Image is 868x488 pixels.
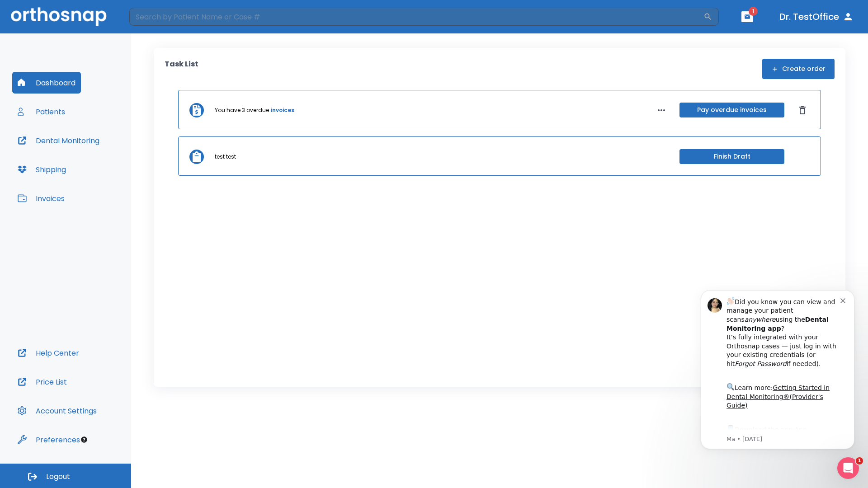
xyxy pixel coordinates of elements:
[762,59,835,79] button: Create order
[39,147,153,193] div: Download the app: | ​ Let us know if you need help getting started!
[39,159,153,167] p: Message from Ma, sent 3w ago
[12,101,71,122] button: Patients
[215,106,269,114] p: You have 3 overdue
[749,7,758,16] span: 1
[856,457,863,465] span: 1
[687,277,868,464] iframe: Intercom notifications message
[12,371,72,393] button: Price List
[12,130,105,151] button: Dental Monitoring
[12,188,70,209] button: Invoices
[80,436,88,444] div: Tooltip anchor
[795,103,810,117] button: Dismiss
[39,150,120,166] a: App Store
[12,400,102,422] button: Account Settings
[12,429,85,450] button: Preferences
[129,8,703,26] input: Search by Patient Name or Case #
[12,159,71,180] button: Shipping
[271,106,294,114] a: invoices
[776,9,857,25] button: Dr. TestOffice
[215,153,236,161] p: test test
[11,7,107,26] img: Orthosnap
[837,457,859,479] iframe: Intercom live chat
[12,342,85,364] button: Help Center
[679,103,784,117] button: Pay overdue invoices
[153,19,160,27] button: Dismiss notification
[679,149,784,164] button: Finish Draft
[12,72,81,94] button: Dashboard
[46,472,70,482] span: Logout
[165,59,198,79] p: Task List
